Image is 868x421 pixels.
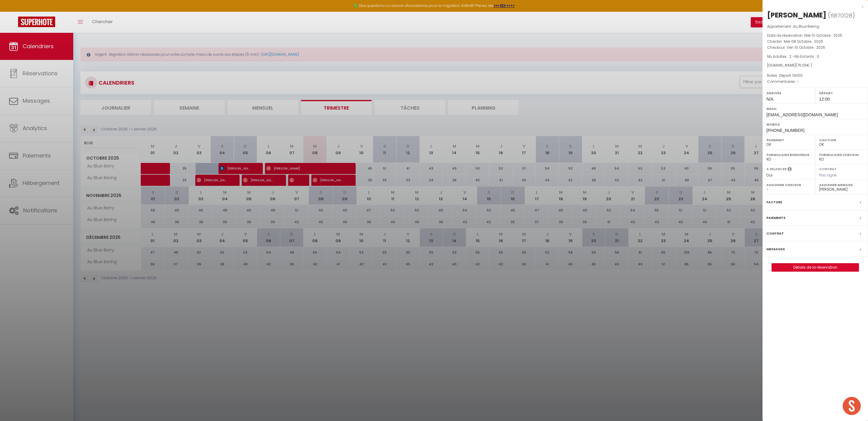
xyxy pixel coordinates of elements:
label: Email [766,106,864,112]
span: Départ 12H00 [779,73,803,78]
i: Sélectionner OUI si vous souhaiter envoyer les séquences de messages post-checkout [788,167,792,173]
label: Arrivée [766,90,811,96]
span: Mer 08 Octobre . 2025 [784,39,823,44]
div: [DOMAIN_NAME] [767,63,863,68]
span: 12:00 [819,97,830,101]
span: 76.05 [797,63,807,68]
span: - [797,79,799,84]
label: Départ [819,90,864,96]
span: ( € ) [796,63,812,68]
span: Ven 10 Octobre . 2025 [787,45,825,50]
label: Paiement [766,137,811,143]
span: Nb Adultes : 2 - [767,54,819,59]
label: Assigner Checkin [766,182,811,188]
label: Messages [766,246,785,252]
label: Mobile [766,121,864,127]
span: 6870128 [830,12,852,19]
span: N/A [766,97,773,101]
p: Appartement : [767,23,863,30]
p: Checkin : [767,39,863,45]
label: Contrat [819,167,837,170]
label: Assigner Menage [819,182,864,188]
div: Ouvrir le chat [843,397,861,415]
label: Paiements [766,215,785,221]
p: Commentaires : [767,79,863,85]
div: x [763,3,863,10]
label: Contrat [766,230,784,237]
div: [PERSON_NAME] [767,10,826,20]
label: A relancer [766,167,787,172]
label: Caution [819,137,864,143]
span: Au Blue Bering [793,24,819,29]
label: Formulaire Bienvenue [766,152,811,158]
span: Pas signé [819,173,837,178]
p: Date de réservation : [767,33,863,39]
span: Mer 01 Octobre . 2025 [804,33,842,38]
span: [EMAIL_ADDRESS][DOMAIN_NAME] [766,112,838,117]
button: Détails de la réservation [772,263,859,272]
span: ( ) [828,11,855,20]
span: [PHONE_NUMBER] [766,128,804,133]
a: Détails de la réservation [772,264,859,271]
label: Facture [766,199,782,205]
p: Notes : [767,73,863,79]
label: Formulaire Checkin [819,152,864,158]
p: Checkout : [767,45,863,51]
span: Nb Enfants : 0 [794,54,819,59]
